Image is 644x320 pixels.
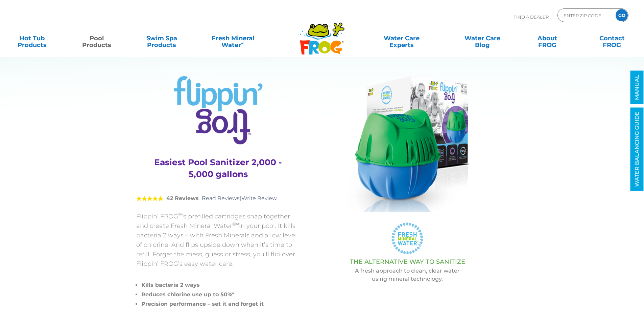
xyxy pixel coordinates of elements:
a: WATER BALANCING GUIDE [630,108,644,191]
p: Flippin’ FROG ’s prefilled cartridges snap together and create Fresh Mineral Water in your pool. ... [136,212,300,269]
li: Reduces chlorine use up to 50%* [141,290,300,299]
p: A fresh approach to clean, clear water using mineral technology. [317,267,498,283]
a: Water CareExperts [361,31,443,45]
a: Write Review [241,195,277,201]
li: Kills bacteria 2 ways [141,280,300,290]
a: Hot TubProducts [7,31,57,45]
img: Frog Products Logo [296,14,348,55]
sup: ® [178,212,182,217]
div: | [136,185,300,212]
input: GO [616,9,628,21]
a: Water CareBlog [457,31,507,45]
sup: ®∞ [232,221,239,227]
a: ContactFROG [587,31,637,45]
a: PoolProducts [72,31,122,45]
a: Swim SpaProducts [137,31,187,45]
strong: 42 Reviews [166,195,199,201]
img: Product Flippin Frog [345,76,470,212]
h3: THE ALTERNATIVE WAY TO SANITIZE [317,258,498,265]
sup: ∞ [241,40,244,46]
span: 5 [136,196,163,201]
a: MANUAL [630,71,644,104]
p: Find A Dealer [514,8,549,25]
li: Precision performance – set it and forget it [141,299,300,309]
a: Read Reviews [202,195,240,201]
a: AboutFROG [522,31,572,45]
a: Fresh MineralWater∞ [201,31,264,45]
img: Product Logo [174,76,263,145]
h3: Easiest Pool Sanitizer 2,000 - 5,000 gallons [145,156,292,180]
